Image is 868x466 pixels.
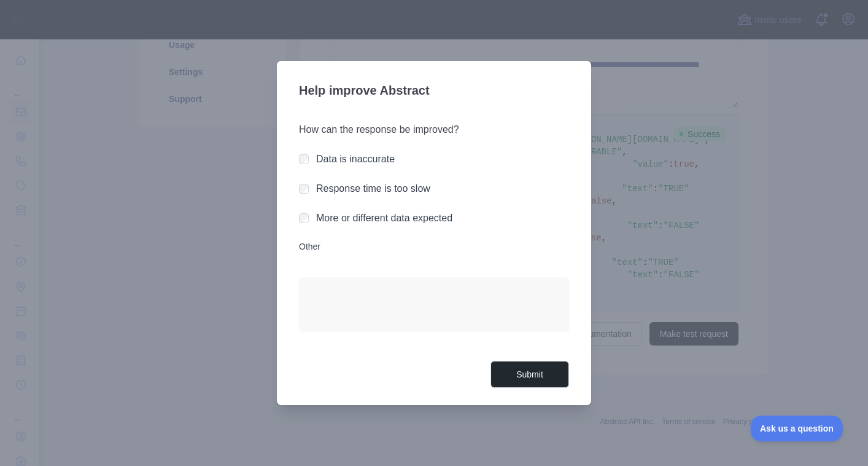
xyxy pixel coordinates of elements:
[299,122,569,137] h3: How can the response be improved?
[299,240,569,253] label: Other
[490,361,569,389] button: Submit
[316,213,452,223] label: More or different data expected
[316,183,430,194] label: Response time is too slow
[751,416,843,441] iframe: Toggle Customer Support
[316,154,395,164] label: Data is inaccurate
[299,76,569,108] h3: Help improve Abstract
